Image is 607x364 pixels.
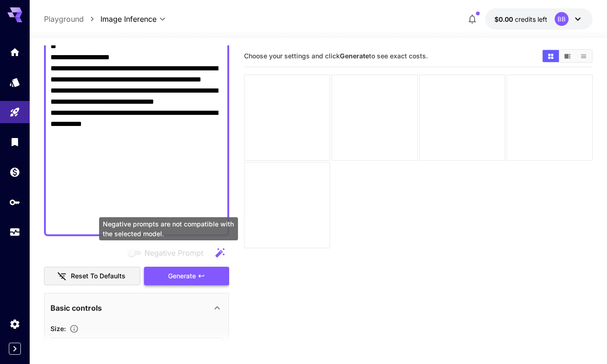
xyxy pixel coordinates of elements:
[9,226,20,238] div: Usage
[9,136,20,148] div: Library
[494,14,547,24] div: $0.00
[555,12,569,26] div: ВВ
[494,15,515,23] span: $0.00
[9,166,20,178] div: Wallet
[9,46,20,58] div: Home
[9,196,20,208] div: API Keys
[66,324,82,333] button: Adjust the dimensions of the generated image by specifying its width and height in pixels, or sel...
[44,13,100,25] nav: breadcrumb
[576,50,592,62] button: Show images in list view
[100,13,156,25] span: Image Inference
[50,297,223,319] div: Basic controls
[99,217,238,240] div: Negative prompts are not compatible with the selected model.
[9,343,21,355] button: Expand sidebar
[126,247,211,258] span: Negative prompts are not compatible with the selected model.
[543,50,559,62] button: Show images in grid view
[9,107,20,118] div: Playground
[9,318,20,330] div: Settings
[44,267,140,286] button: Reset to defaults
[244,52,428,60] span: Choose your settings and click to see exact costs.
[542,49,593,63] div: Show images in grid viewShow images in video viewShow images in list view
[485,8,593,30] button: $0.00ВВ
[168,270,196,282] span: Generate
[559,50,576,62] button: Show images in video view
[340,52,369,60] b: Generate
[144,267,229,286] button: Generate
[50,325,66,333] span: Size :
[50,302,102,314] p: Basic controls
[9,76,20,88] div: Models
[515,15,547,23] span: credits left
[44,13,84,25] a: Playground
[144,247,203,258] span: Negative Prompt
